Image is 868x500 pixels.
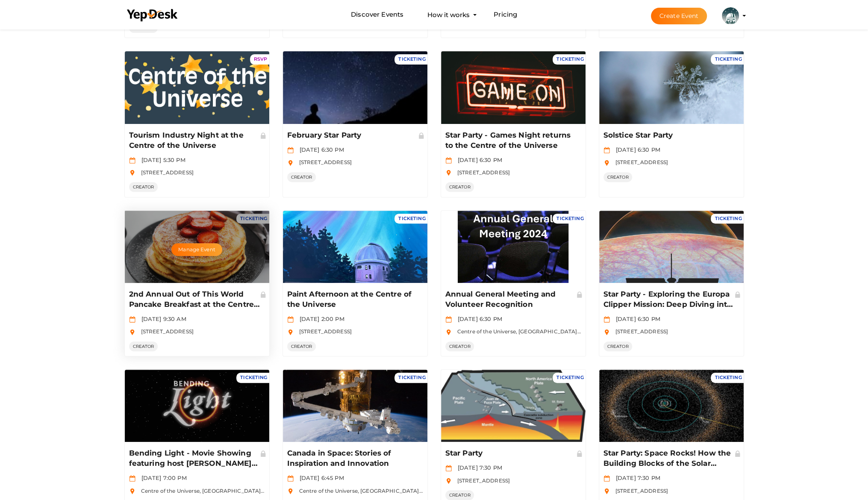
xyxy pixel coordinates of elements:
[137,156,185,163] span: [DATE] 5:30 PM
[445,316,452,323] img: calendar.svg
[287,172,316,182] span: CREATOR
[453,169,510,176] span: [STREET_ADDRESS]
[129,341,158,351] span: CREATOR
[453,464,502,471] span: [DATE] 7:30 PM
[453,477,510,484] span: [STREET_ADDRESS]
[445,341,474,351] span: CREATOR
[445,289,579,310] p: Annual General Meeting and Volunteer Recognition
[603,130,737,141] p: Solstice Star Party
[129,170,135,176] img: location.svg
[129,289,262,310] p: 2nd Annual Out of This World Pancake Breakfast at the Centre of the Universe
[603,172,633,182] span: CREATOR
[603,329,610,335] img: location.svg
[287,341,316,351] span: CREATOR
[295,146,344,153] span: [DATE] 6:30 PM
[259,450,267,457] img: Private Event
[445,329,452,335] img: location.svg
[445,465,452,471] img: calendar.svg
[129,182,158,192] span: CREATOR
[734,450,741,457] img: Private Event
[287,289,421,310] p: Paint Afternoon at the Centre of the Universe
[453,328,638,335] span: Centre of the Universe, [GEOGRAPHIC_DATA], [GEOGRAPHIC_DATA]
[445,448,579,459] p: Star Party
[171,243,222,256] button: Manage Event
[295,488,480,494] span: Centre of the Universe, [GEOGRAPHIC_DATA], [GEOGRAPHIC_DATA]
[611,328,668,335] span: [STREET_ADDRESS]
[612,315,660,322] span: [DATE] 6:30 PM
[129,488,135,494] img: location.svg
[722,7,739,24] img: KH323LD6_small.jpeg
[611,159,668,165] span: [STREET_ADDRESS]
[445,490,474,500] span: CREATOR
[295,474,344,481] span: [DATE] 6:45 PM
[287,488,294,494] img: location.svg
[295,328,352,335] span: [STREET_ADDRESS]
[287,329,294,335] img: location.svg
[287,475,294,482] img: calendar.svg
[137,488,322,494] span: Centre of the Universe, [GEOGRAPHIC_DATA], [GEOGRAPHIC_DATA]
[259,291,267,298] img: Private Event
[295,159,352,165] span: [STREET_ADDRESS]
[137,474,187,481] span: [DATE] 7:00 PM
[603,160,610,166] img: location.svg
[603,316,610,323] img: calendar.svg
[445,170,452,176] img: location.svg
[603,488,610,494] img: location.svg
[351,7,403,23] a: Discover Events
[611,488,668,494] span: [STREET_ADDRESS]
[129,475,135,482] img: calendar.svg
[287,316,294,323] img: calendar.svg
[287,160,294,166] img: location.svg
[612,146,660,153] span: [DATE] 6:30 PM
[259,132,267,139] img: Private Event
[453,315,502,322] span: [DATE] 6:30 PM
[603,475,610,482] img: calendar.svg
[445,130,579,151] p: Star Party - Games Night returns to the Centre of the Universe
[287,147,294,153] img: calendar.svg
[425,7,472,23] button: How it works
[129,157,135,164] img: calendar.svg
[129,130,262,151] p: Tourism Industry Night at the Centre of the Universe
[576,450,583,457] img: Private Event
[445,478,452,484] img: location.svg
[129,329,135,335] img: location.svg
[651,8,707,24] button: Create Event
[287,448,421,469] p: Canada in Space: Stories of Inspiration and Innovation
[734,291,741,298] img: Private Event
[612,474,660,481] span: [DATE] 7:30 PM
[445,157,452,164] img: calendar.svg
[137,328,194,335] span: [STREET_ADDRESS]
[576,291,583,298] img: Private Event
[603,147,610,153] img: calendar.svg
[129,316,135,323] img: calendar.svg
[603,341,633,351] span: CREATOR
[494,7,517,23] a: Pricing
[603,289,737,310] p: Star Party - Exploring the Europa Clipper Mission: Deep Diving into a Secret Ocean World
[603,448,737,469] p: Star Party: Space Rocks! How the Building Blocks of the Solar System Reveal its History
[418,132,425,139] img: Private Event
[295,315,344,322] span: [DATE] 2:00 PM
[129,448,262,469] p: Bending Light - Movie Showing featuring host [PERSON_NAME] and Director [PERSON_NAME]
[445,182,474,192] span: CREATOR
[453,156,502,163] span: [DATE] 6:30 PM
[287,130,421,141] p: February Star Party
[137,315,186,322] span: [DATE] 9:30 AM
[137,169,194,176] span: [STREET_ADDRESS]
